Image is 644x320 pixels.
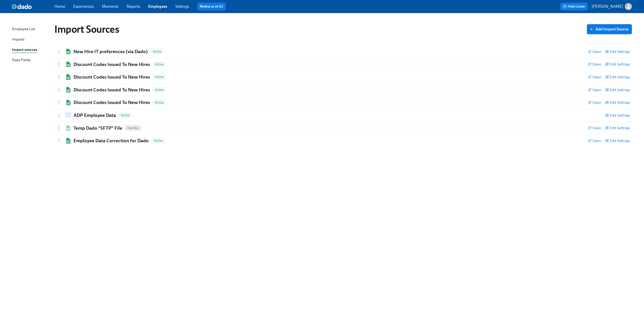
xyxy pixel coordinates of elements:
h2: Employee Data Correction for Dado [73,137,149,144]
a: Imports [12,37,50,43]
img: SFTP [65,112,71,118]
img: Google Sheets [65,74,71,80]
img: Google Sheets [65,87,71,92]
button: Edit Settings [605,125,630,130]
div: Imports [12,37,24,43]
span: Active [151,139,166,143]
div: Google SheetsTemp Dado "SFTP" FileInactiveOpenEdit Settings [54,122,632,134]
span: Inactive [124,126,142,130]
img: Google Sheets [65,62,71,67]
a: Home [54,4,65,9]
div: Google SheetsEmployee Data Correction for DadoActiveOpenEdit Settings [54,134,632,147]
h2: New Hire IT preferences (via Dado) [73,48,148,55]
button: Review us on G2 [197,3,226,11]
h1: Import Sources [54,23,119,35]
span: Active [118,113,133,117]
span: Active [152,75,167,79]
img: Google Sheets [65,100,71,105]
a: Settings [175,4,189,9]
div: Employee List [12,26,35,32]
a: Open [588,75,601,80]
button: Edit Settings [605,62,630,67]
h2: Temp Dado "SFTP" File [73,125,122,131]
button: Edit Settings [605,138,630,143]
span: Active [152,62,167,66]
a: dado [12,4,54,9]
a: Reports [127,4,140,9]
a: Open [588,62,601,67]
div: Data Fields [12,57,30,63]
h2: Discount Codes Issued To New Hires [73,87,150,93]
a: Data Fields [12,57,50,63]
button: Add Import Source [587,24,632,34]
a: Import sources [12,47,50,53]
div: Google SheetsDiscount Codes Issued To New HiresActiveOpenEdit Settings [54,58,632,71]
div: Google SheetsDiscount Codes Issued To New HiresActiveOpenEdit Settings [54,96,632,109]
button: Edit Settings [605,113,630,118]
div: Google SheetsDiscount Codes Issued To New HiresActiveOpenEdit Settings [54,84,632,96]
a: Open [588,100,601,105]
button: Edit Settings [605,75,630,80]
span: Add Import Source [590,27,628,32]
span: Active [150,50,165,53]
span: Help Center [563,4,585,9]
button: Help Center [560,3,588,11]
h2: Discount Codes Issued To New Hires [73,74,150,80]
a: Open [588,49,601,54]
h2: ADP Employee Data [73,112,116,119]
a: Open [588,87,601,92]
p: [PERSON_NAME] [592,4,623,9]
button: Edit Settings [605,100,630,105]
h2: Discount Codes Issued To New Hires [73,61,150,68]
div: Google SheetsDiscount Codes Issued To New HiresActiveOpenEdit Settings [54,71,632,83]
img: Google Sheets [65,125,71,131]
a: Moments [102,4,118,9]
a: Employees [148,4,167,9]
img: Google Sheets [65,49,71,54]
a: Open [588,125,601,130]
img: dado [12,4,32,9]
span: Active [152,101,167,104]
button: Edit Settings [605,87,630,92]
a: Employee List [12,26,50,32]
img: Google Sheets [65,138,71,143]
div: Google SheetsNew Hire IT preferences (via Dado)ActiveOpenEdit Settings [54,45,632,58]
button: Edit Settings [605,49,630,54]
a: Review us on G2 [200,4,223,9]
a: Experiences [73,4,94,9]
button: [PERSON_NAME] [592,3,632,10]
div: Import sources [12,47,37,53]
h2: Discount Codes Issued To New Hires [73,99,150,106]
a: Open [588,138,601,143]
div: SFTPADP Employee DataActiveEdit Settings [54,109,632,122]
span: Active [152,88,167,92]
